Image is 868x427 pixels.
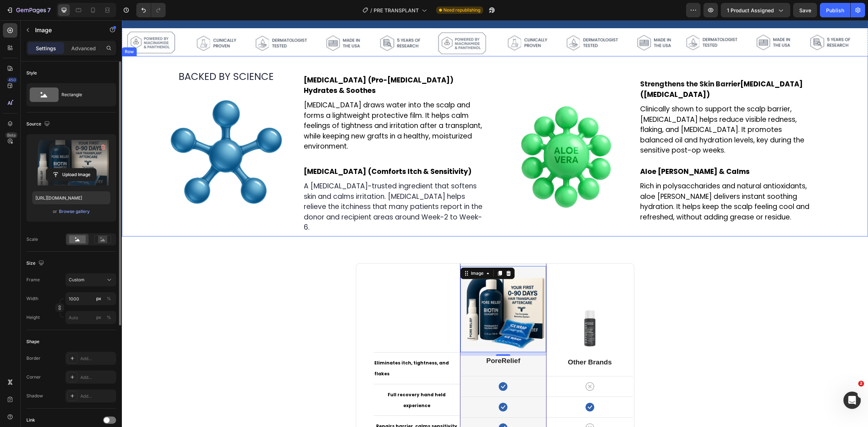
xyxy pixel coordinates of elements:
div: Scale [26,236,38,243]
input: https://example.com/image.jpg [32,191,110,204]
button: Save [793,3,817,17]
button: Browse gallery [59,208,90,215]
div: Link [26,417,35,423]
iframe: To enrich screen reader interactions, please activate Accessibility in Grammarly extension settings [122,20,868,427]
input: px% [65,292,116,305]
input: px% [65,311,116,324]
div: Rectangle [61,86,106,103]
h2: PoreRelief [339,336,424,346]
span: PRE TRANSPLANT [374,7,419,14]
div: Shape [26,338,39,345]
div: Image [348,250,363,256]
span: Clinically shown to support the scalp barrier, [MEDICAL_DATA] helps reduce visible redness, flaki... [518,84,682,135]
label: Height [26,314,40,321]
div: 450 [7,77,17,83]
span: 2 [858,381,864,387]
p: A [MEDICAL_DATA]-trusted ingredient that softens skin and calms irritation. [MEDICAL_DATA] helps ... [182,161,363,213]
span: Rich in polysaccharides and natural antioxidants, aloe [PERSON_NAME] delivers instant soothing hy... [518,161,688,202]
strong: Full recovery hand held experience [266,371,324,388]
label: Frame [26,277,40,283]
button: px [105,294,113,303]
p: 7 [47,6,51,14]
div: Corner [26,374,41,380]
strong: Aloe [PERSON_NAME] & Calms [518,146,628,156]
div: Border [26,355,41,362]
strong: [MEDICAL_DATA] (Comforts Itch & Sensitivity) [182,146,350,156]
span: Need republishing [443,7,480,13]
button: Custom [65,273,116,286]
img: [object Object] [383,76,506,199]
div: Source [26,119,51,129]
div: Browse gallery [59,208,90,215]
div: Size [26,259,46,268]
strong: [MEDICAL_DATA] (Pro-[MEDICAL_DATA]) Hydrates & Soothes [182,55,332,75]
label: Width [26,295,38,302]
div: Add... [80,393,114,400]
div: % [107,295,111,302]
div: Style [26,70,37,76]
span: or [53,207,57,216]
p: Settings [36,44,56,52]
div: Beta [5,132,17,138]
img: gempages_562441836359058443-684c7086-141b-43f7-99e4-7ce33fd27021.png [446,279,490,337]
div: Row [1,28,13,35]
div: Add... [80,374,114,381]
button: 1 product assigned [721,3,790,17]
div: Undo/Redo [136,3,166,17]
div: Add... [80,355,114,362]
div: px [96,314,101,321]
strong: Repairs barrier, calms sensitivity [254,403,335,409]
p: Advanced [71,44,96,52]
p: Other Brands [425,338,510,347]
button: % [94,313,103,322]
strong: Eliminates itch, tightness, and flakes [252,340,327,356]
span: Save [799,7,811,13]
strong: Strengthens the Skin Barrier [518,59,618,69]
iframe: Intercom live chat [843,392,861,409]
button: % [94,294,103,303]
span: [MEDICAL_DATA] draws water into the scalp and forms a lightweight protective film. It helps calm ... [182,80,360,131]
div: px [96,295,101,302]
div: % [107,314,111,321]
p: Image [35,26,97,34]
span: Custom [69,277,85,283]
button: Upload Image [46,168,97,181]
div: Shadow [26,393,43,399]
img: gempages_562441836359058443-5ea1e87c-2921-4cb0-858f-7d2245a8f8be.png [339,246,424,332]
strong: [MEDICAL_DATA] ([MEDICAL_DATA]) [518,59,681,79]
button: 7 [3,3,54,17]
div: Publish [826,7,844,14]
span: / [370,7,372,14]
button: Publish [820,3,850,17]
span: 1 product assigned [727,7,774,14]
button: px [105,313,113,322]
